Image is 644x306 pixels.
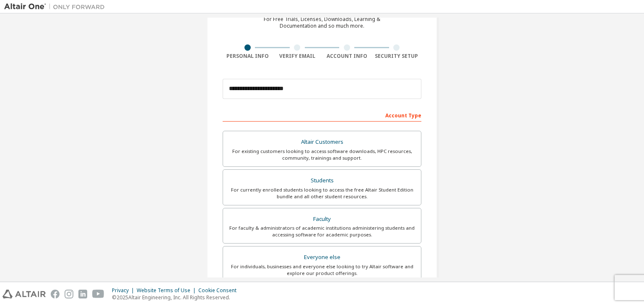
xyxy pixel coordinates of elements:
p: © 2025 Altair Engineering, Inc. All Rights Reserved. [112,294,241,301]
div: Altair Customers [228,136,416,148]
div: Personal Info [223,53,273,60]
div: For existing customers looking to access software downloads, HPC resources, community, trainings ... [228,148,416,161]
img: Altair One [4,3,109,11]
div: Cookie Consent [198,287,241,294]
div: Faculty [228,213,416,225]
div: For Free Trials, Licenses, Downloads, Learning & Documentation and so much more. [264,16,380,29]
div: Privacy [112,287,137,294]
img: facebook.svg [51,290,60,298]
img: instagram.svg [65,290,73,298]
img: youtube.svg [92,290,104,298]
div: Account Info [322,53,372,60]
div: Everyone else [228,252,416,263]
img: linkedin.svg [78,290,87,298]
div: For faculty & administrators of academic institutions administering students and accessing softwa... [228,225,416,238]
div: Security Setup [372,53,422,60]
img: altair_logo.svg [3,290,46,298]
div: For individuals, businesses and everyone else looking to try Altair software and explore our prod... [228,263,416,277]
div: Verify Email [273,53,322,60]
div: Account Type [223,108,421,122]
div: For currently enrolled students looking to access the free Altair Student Edition bundle and all ... [228,187,416,200]
div: Website Terms of Use [137,287,198,294]
div: Students [228,175,416,187]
